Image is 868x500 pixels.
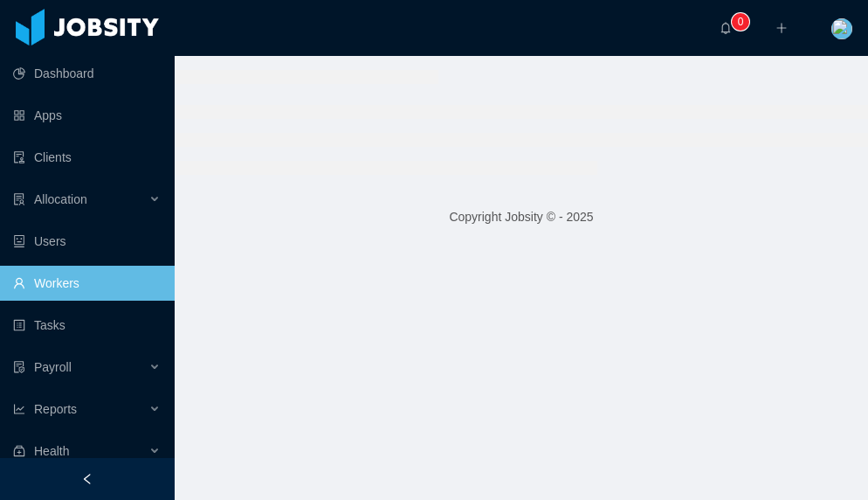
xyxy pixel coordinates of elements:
[732,13,749,31] sup: 0
[775,22,788,34] i: icon: plus
[34,192,87,206] span: Allocation
[13,361,25,373] i: icon: file-protect
[13,403,25,415] i: icon: line-chart
[34,402,77,416] span: Reports
[720,22,732,34] i: icon: bell
[13,193,25,205] i: icon: solution
[13,224,161,259] a: icon: robotUsers
[831,18,852,39] img: fac05ab0-2f77-4b7e-aa06-e407e3dfb45d_68d568d424e29.png
[34,444,69,458] span: Health
[175,187,868,247] footer: Copyright Jobsity © - 2025
[13,308,161,343] a: icon: profileTasks
[13,445,25,457] i: icon: medicine-box
[34,360,72,374] span: Payroll
[13,56,161,91] a: icon: pie-chartDashboard
[13,140,161,175] a: icon: auditClients
[13,266,161,301] a: icon: userWorkers
[13,98,161,133] a: icon: appstoreApps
